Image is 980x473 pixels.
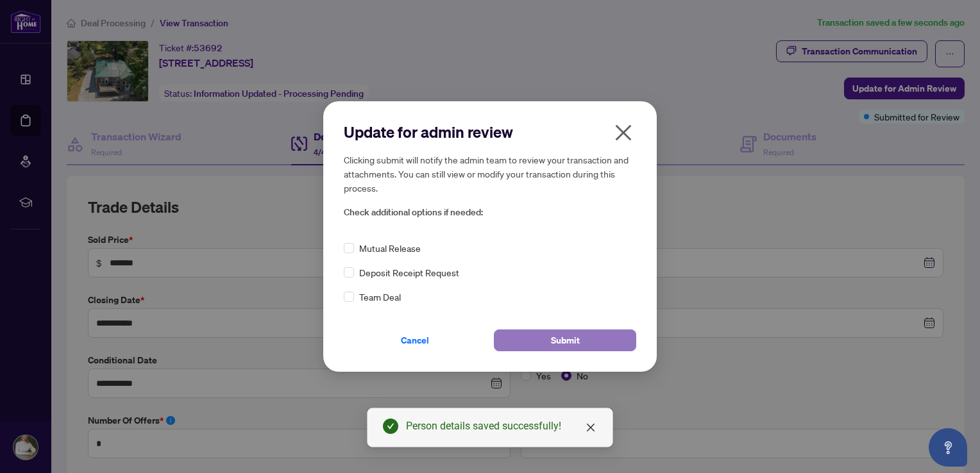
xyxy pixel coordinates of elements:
[344,153,636,195] h5: Clicking submit will notify the admin team to review your transaction and attachments. You can st...
[344,122,636,142] h2: Update for admin review
[551,330,580,351] span: Submit
[929,428,967,467] button: Open asap
[344,205,636,220] span: Check additional options if needed:
[359,241,421,255] span: Mutual Release
[383,419,398,434] span: check-circle
[586,422,596,433] span: close
[344,329,486,351] button: Cancel
[401,330,429,351] span: Cancel
[494,329,636,351] button: Submit
[406,419,597,434] div: Person details saved successfully!
[584,420,598,435] a: Close
[359,265,459,279] span: Deposit Receipt Request
[613,122,634,143] span: close
[359,290,401,304] span: Team Deal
